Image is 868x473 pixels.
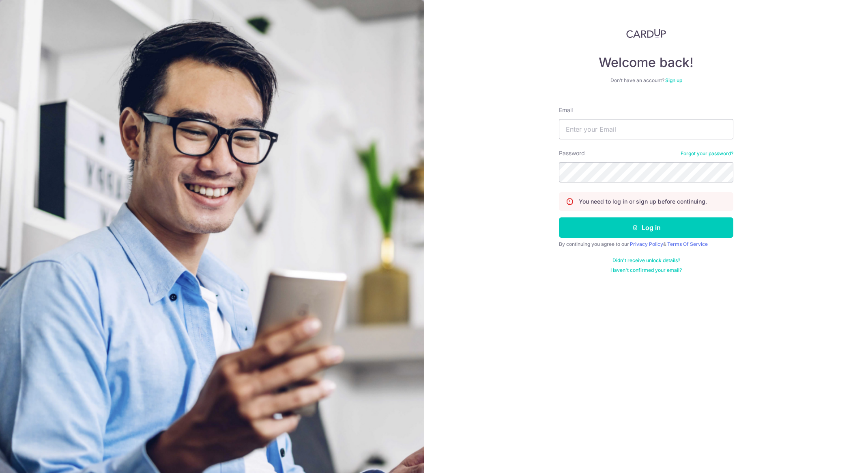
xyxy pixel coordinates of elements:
[579,197,707,206] p: You need to log in or sign up before continuing.
[559,149,585,157] label: Password
[612,257,680,264] a: Didn't receive unlock details?
[665,77,682,83] a: Sign up
[681,150,733,157] a: Forgot your password?
[667,241,708,247] a: Terms Of Service
[559,119,733,139] input: Enter your Email
[559,106,573,114] label: Email
[559,54,733,71] h4: Welcome back!
[626,28,666,38] img: CardUp Logo
[610,267,682,273] a: Haven't confirmed your email?
[559,241,733,247] div: By continuing you agree to our &
[630,241,663,247] a: Privacy Policy
[559,217,733,238] button: Log in
[559,77,733,84] div: Don’t have an account?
